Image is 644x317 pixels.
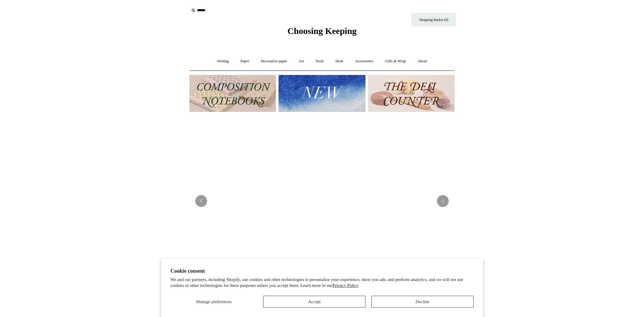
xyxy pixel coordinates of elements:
[310,53,329,69] a: Tools
[189,75,276,112] img: 202302 Composition ledgers.jpg__PID:69722ee6-fa44-49dd-a067-31375e5d54ec
[212,53,234,69] a: Writing
[189,117,455,284] img: 20250131 INSIDE OF THE SHOP.jpg__PID:b9484a69-a10a-4bde-9e8d-1408d3d5e6ad
[287,26,357,36] span: Choosing Keeping
[350,53,379,69] a: Accessories
[293,53,309,69] a: Art
[380,53,411,69] a: Gifts & Wrap
[263,296,365,308] button: Accept
[371,296,474,308] button: Decline
[412,53,432,69] a: About
[235,53,255,69] a: Paper
[330,53,349,69] a: Desk
[170,296,257,308] button: Manage preferences
[170,268,474,274] h2: Cookie consent
[368,75,455,112] img: The Deli Counter
[196,299,232,304] span: Manage preferences
[412,13,456,26] a: Shopping Basket (0)
[170,277,474,288] p: We and our partners, including Shopify, use cookies and other technologies to personalize your ex...
[256,53,292,69] a: Decorative paper
[333,283,359,288] a: Privacy Policy
[195,195,207,207] button: Previous
[437,195,449,207] button: Next
[279,75,365,112] img: New.jpg__PID:f73bdf93-380a-4a35-bcfe-7823039498e1
[287,31,357,35] a: Choosing Keeping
